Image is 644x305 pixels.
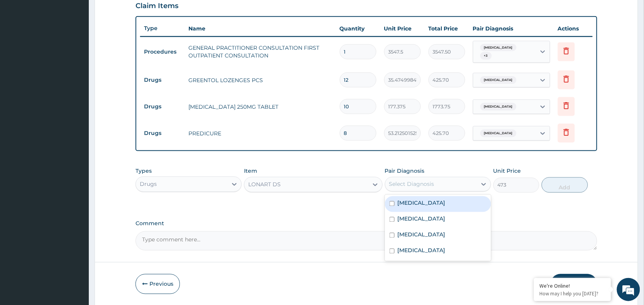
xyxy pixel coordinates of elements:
[127,4,145,22] div: Minimize live chat window
[140,180,157,188] div: Drugs
[185,99,336,115] td: [MEDICAL_DATA] 250MG TABLET
[398,247,446,254] label: [MEDICAL_DATA]
[542,177,588,193] button: Add
[336,21,380,36] th: Quantity
[244,167,257,175] label: Item
[540,282,605,289] div: We're Online!
[14,39,31,58] img: d_794563401_company_1708531726252_794563401
[248,181,281,189] div: LONART DS
[540,290,605,297] p: How may I help you today?
[136,168,152,175] label: Types
[385,167,425,175] label: Pair Diagnosis
[398,215,446,223] label: [MEDICAL_DATA]
[480,130,517,137] span: [MEDICAL_DATA]
[136,2,178,10] h3: Claim Items
[140,21,185,35] th: Type
[380,21,425,36] th: Unit Price
[398,231,446,239] label: [MEDICAL_DATA]
[389,180,434,188] div: Select Diagnosis
[136,274,180,294] button: Previous
[140,99,185,114] td: Drugs
[45,97,107,175] span: We're online!
[480,76,517,84] span: [MEDICAL_DATA]
[480,52,492,60] span: + 3
[4,211,147,238] textarea: Type your message and hit 'Enter'
[185,126,336,141] td: PREDICURE
[425,21,469,36] th: Total Price
[469,21,554,36] th: Pair Diagnosis
[398,199,446,207] label: [MEDICAL_DATA]
[551,274,597,294] button: Submit
[480,44,517,52] span: [MEDICAL_DATA]
[140,45,185,59] td: Procedures
[40,43,130,53] div: Chat with us now
[136,221,597,227] label: Comment
[185,21,336,36] th: Name
[140,73,185,87] td: Drugs
[480,103,517,111] span: [MEDICAL_DATA]
[185,40,336,63] td: GENERAL PRACTITIONER CONSULTATION FIRST OUTPATIENT CONSULTATION
[554,21,593,36] th: Actions
[185,72,336,88] td: GREENTOL LOZENGES PCS
[493,167,521,175] label: Unit Price
[140,126,185,140] td: Drugs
